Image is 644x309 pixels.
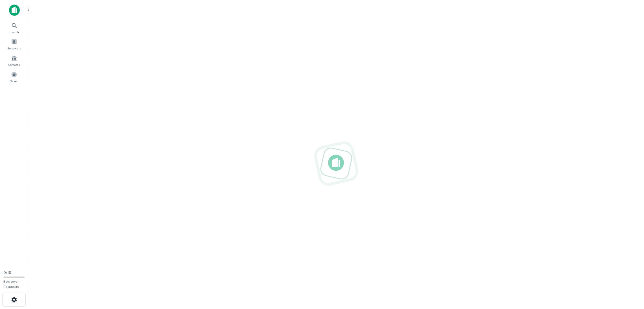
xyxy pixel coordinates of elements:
span: Borrowers [7,46,21,51]
span: 0 / 10 [3,271,11,275]
a: Borrowers [2,36,27,52]
img: capitalize-icon.png [9,5,20,16]
span: Borrower Requests [3,280,19,289]
a: Search [2,20,27,35]
span: Saved [10,79,18,83]
span: Contacts [8,62,20,67]
a: Saved [2,69,27,84]
a: Contacts [2,53,27,68]
span: Search [10,30,19,34]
